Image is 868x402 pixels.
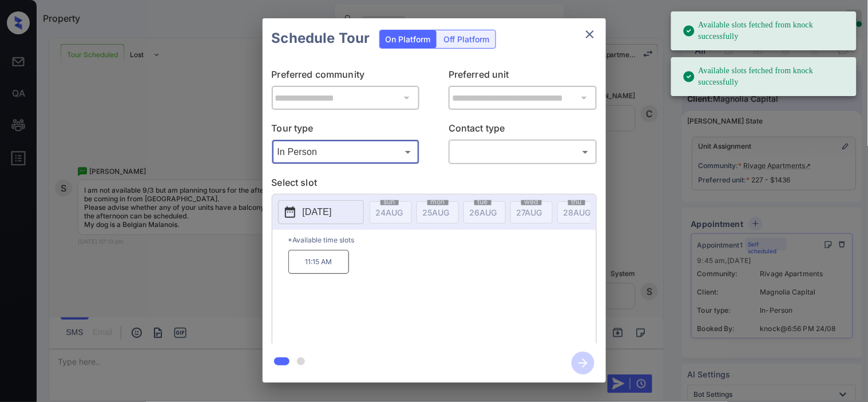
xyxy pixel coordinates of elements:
[683,15,847,47] div: Available slots fetched from knock successfully
[380,30,437,48] div: On Platform
[278,200,364,224] button: [DATE]
[263,18,379,58] h2: Schedule Tour
[275,142,417,161] div: In Person
[272,67,420,86] p: Preferred community
[683,61,847,93] div: Available slots fetched from knock successfully
[449,67,597,86] p: Preferred unit
[578,23,601,46] button: close
[288,230,596,250] p: *Available time slots
[272,176,597,194] p: Select slot
[449,121,597,140] p: Contact type
[438,30,496,48] div: Off Platform
[565,348,601,378] button: btn-next
[303,205,332,219] p: [DATE]
[288,250,349,274] p: 11:15 AM
[272,121,420,140] p: Tour type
